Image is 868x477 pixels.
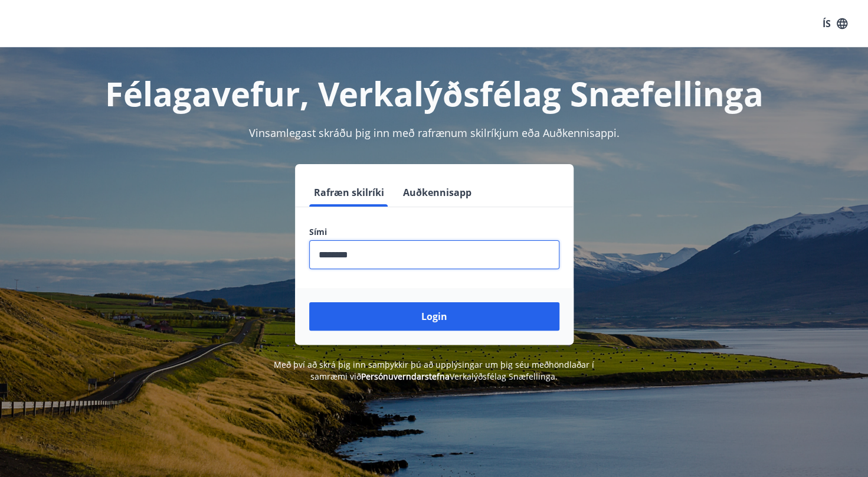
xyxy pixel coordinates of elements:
label: Sími [309,226,559,238]
span: Vinsamlegast skráðu þig inn með rafrænum skilríkjum eða Auðkennisappi. [249,126,620,140]
button: Login [309,302,559,331]
button: Auðkennisapp [398,178,476,207]
h1: Félagavefur, Verkalýðsfélag Snæfellinga [24,71,845,116]
a: Persónuverndarstefna [361,371,450,382]
span: Með því að skrá þig inn samþykkir þú að upplýsingar um þig séu meðhöndlaðar í samræmi við Verkalý... [274,359,594,382]
button: ÍS [816,13,854,34]
button: Rafræn skilríki [309,178,389,207]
